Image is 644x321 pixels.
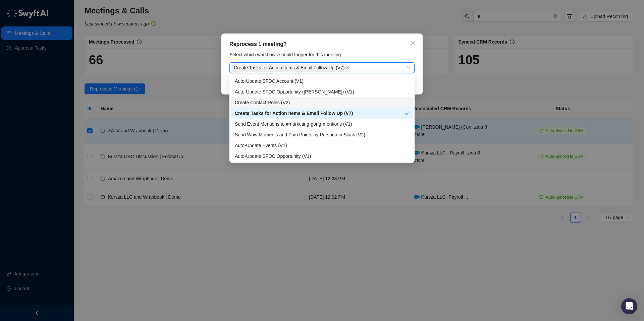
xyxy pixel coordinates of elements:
[229,40,415,48] div: Reprocess 1 meeting?
[235,131,409,138] div: Send Wow Moments and Pain Points by Persona in Slack (V2)
[231,76,413,86] div: Auto-Update SFDC Account (V1)
[231,129,413,140] div: Send Wow Moments and Pain Points by Persona in Slack (V2)
[235,110,405,117] div: Create Tasks for Action Items & Email Follow Up (V7)
[235,120,409,128] div: Send Event Mentions to #marketing-gong-mentions (V1)
[234,64,344,71] span: Create Tasks for Action Items & Email Follow Up (V7)
[231,140,413,151] div: Auto-Update Events (V1)
[235,142,409,149] div: Auto-Update Events (V1)
[231,97,413,108] div: Create Contact Roles (V2)
[231,119,413,129] div: Send Event Mentions to #marketing-gong-mentions (V1)
[408,38,419,48] button: Close
[346,66,349,69] span: close
[231,86,413,97] div: Auto-Update SFDC Opportunity (Ryan Basco) (V1)
[621,298,637,314] div: Open Intercom Messenger
[231,151,413,162] div: Auto-Update SFDC Opportunity (V1)
[411,40,416,46] span: close
[235,99,409,106] div: Create Contact Roles (V2)
[405,111,409,116] span: check
[235,77,409,85] div: Auto-Update SFDC Account (V1)
[227,51,417,58] div: Select which workflows should trigger for this meeting.
[235,88,409,95] div: Auto-Update SFDC Opportunity ([PERSON_NAME]) (V1)
[231,108,413,119] div: Create Tasks for Action Items & Email Follow Up (V7)
[235,152,409,160] div: Auto-Update SFDC Opportunity (V1)
[231,64,351,72] span: Create Tasks for Action Items & Email Follow Up (V7)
